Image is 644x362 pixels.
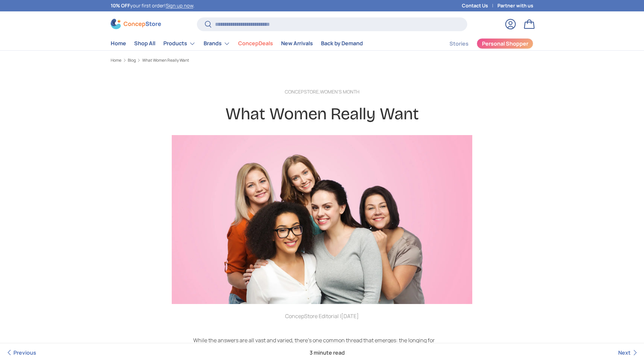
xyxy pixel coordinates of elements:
[142,58,189,62] a: What Women Really Want
[341,312,359,320] time: [DATE]
[433,37,533,50] nav: Secondary
[111,2,195,9] p: your first order! .
[285,88,320,95] a: ConcepStore,
[200,37,234,50] summary: Brands
[618,343,639,362] a: Next
[193,104,451,124] h1: What Women Really Want
[134,37,155,50] a: Shop All
[497,2,533,9] a: Partner with us
[13,349,36,356] span: Previous
[482,41,528,46] span: Personal Shopper
[111,58,121,62] a: Home
[193,336,451,352] p: While the answers are all vast and varied, there’s one common thread that emerges: the longing fo...
[204,37,230,50] a: Brands
[111,37,363,50] nav: Primary
[477,38,533,49] a: Personal Shopper
[281,37,313,50] a: New Arrivals
[111,37,126,50] a: Home
[304,343,350,362] span: 3 minute read
[111,57,533,63] nav: Breadcrumbs
[166,2,193,9] a: Sign up now
[238,37,273,50] a: ConcepDeals
[159,37,200,50] summary: Products
[111,2,130,9] strong: 10% OFF
[111,19,161,29] img: ConcepStore
[449,37,469,50] a: Stories
[320,88,360,95] a: Women's Month
[193,312,451,320] p: ConcepStore Editorial |
[321,37,363,50] a: Back by Demand
[618,349,631,356] span: Next
[5,343,36,362] a: Previous
[128,58,136,62] a: Blog
[172,135,472,304] img: women-in-all-colors-posing-for-a-photo-concepstore-iwd2024-article
[163,37,196,50] a: Products
[462,2,497,9] a: Contact Us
